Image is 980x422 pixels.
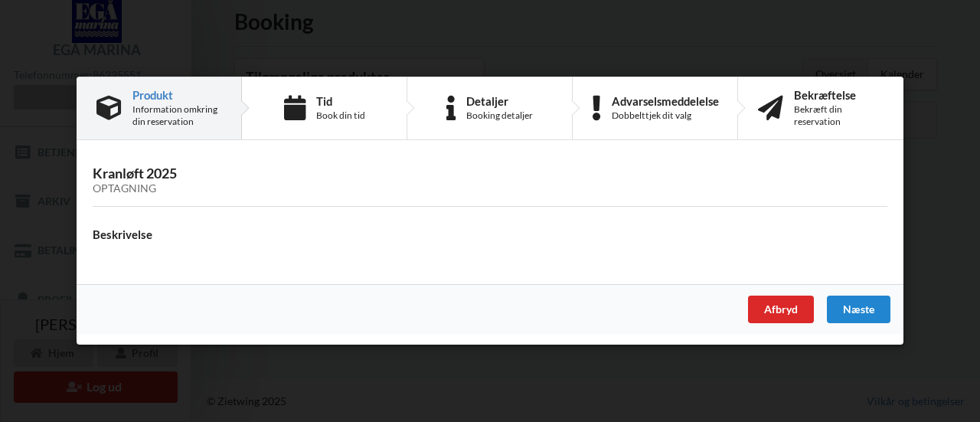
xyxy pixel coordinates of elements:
[316,95,365,107] div: Tid
[132,103,221,128] div: Information omkring din reservation
[466,95,533,107] div: Detaljer
[794,103,884,128] div: Bekræft din reservation
[93,227,887,242] h4: Beskrivelse
[612,110,719,122] div: Dobbelttjek dit valg
[132,89,221,101] div: Produkt
[827,296,890,324] div: Næste
[93,165,887,196] h3: Kranløft 2025
[466,110,533,122] div: Booking detaljer
[794,89,884,101] div: Bekræftelse
[93,183,887,196] div: Optagning
[748,296,814,324] div: Afbryd
[612,95,719,107] div: Advarselsmeddelelse
[316,110,365,122] div: Book din tid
